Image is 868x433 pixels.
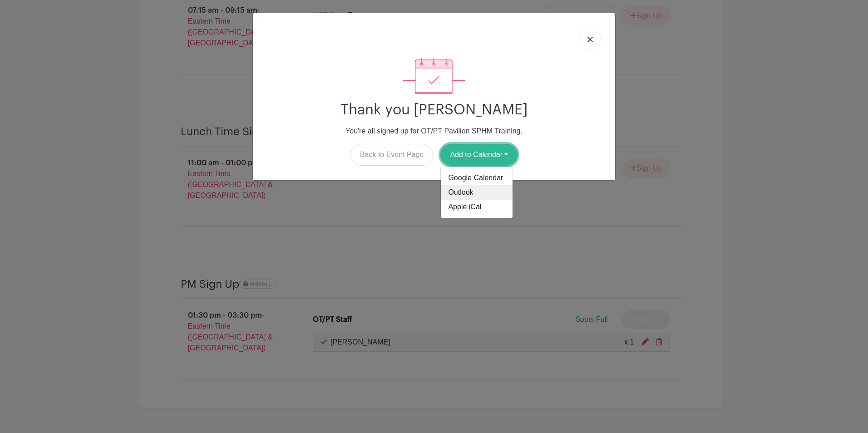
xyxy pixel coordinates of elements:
[350,144,434,166] a: Back to Event Page
[441,200,513,214] a: Apple iCal
[403,58,465,94] img: signup_complete-c468d5dda3e2740ee63a24cb0ba0d3ce5d8a4ecd24259e683200fb1569d990c8.svg
[260,126,608,137] p: You're all signed up for OT/PT Pavilion SPHM Training.
[587,37,593,42] img: close_button-5f87c8562297e5c2d7936805f587ecaba9071eb48480494691a3f1689db116b3.svg
[441,185,513,200] a: Outlook
[260,101,608,118] h2: Thank you [PERSON_NAME]
[441,171,513,185] a: Google Calendar
[440,144,518,166] button: Add to Calendar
